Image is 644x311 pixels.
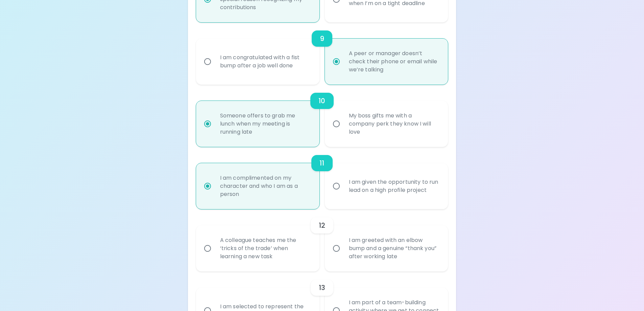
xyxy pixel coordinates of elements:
[319,158,324,169] h6: 11
[196,22,448,85] div: choice-group-check
[215,228,316,269] div: A colleague teaches me the ‘tricks of the trade’ when learning a new task
[196,209,448,271] div: choice-group-check
[343,104,445,144] div: My boss gifts me with a company perk they know I will love
[343,41,445,82] div: A peer or manager doesn’t check their phone or email while we’re talking
[215,45,316,78] div: I am congratulated with a fist bump after a job well done
[215,104,316,144] div: Someone offers to grab me lunch when my meeting is running late
[319,220,325,231] h6: 12
[319,282,325,293] h6: 13
[318,95,325,106] h6: 10
[196,85,448,147] div: choice-group-check
[196,147,448,209] div: choice-group-check
[320,33,324,44] h6: 9
[215,166,316,206] div: I am complimented on my character and who I am as a person
[343,228,445,269] div: I am greeted with an elbow bump and a genuine “thank you” after working late
[343,170,445,202] div: I am given the opportunity to run lead on a high profile project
